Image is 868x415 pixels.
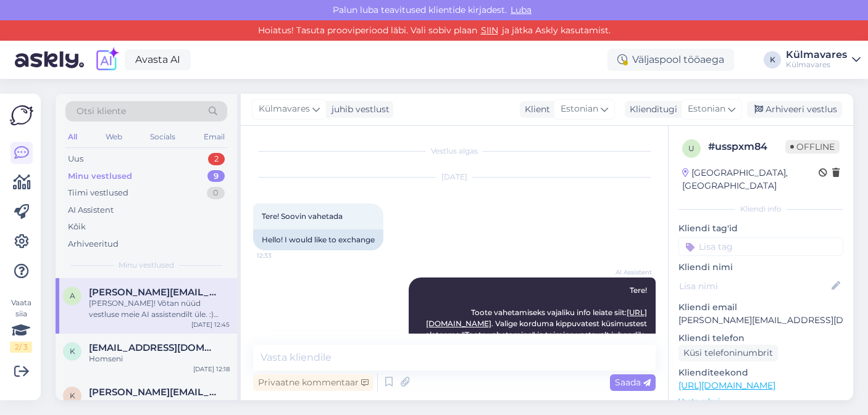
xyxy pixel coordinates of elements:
div: Küsi telefoninumbrit [678,345,778,361]
span: K [70,391,75,400]
div: Email [201,129,227,145]
p: Vaata edasi ... [678,396,843,407]
p: Kliendi nimi [678,261,843,274]
span: AI Assistent [606,268,652,277]
div: K [764,51,781,68]
div: Arhiveeritud [68,238,119,250]
a: [URL][DOMAIN_NAME] [678,380,775,391]
div: Socials [148,129,178,145]
div: 2 [208,153,225,165]
span: Estonian [688,102,725,116]
span: Otsi kliente [77,105,126,118]
p: Kliendi email [678,301,843,314]
span: u [688,144,695,153]
div: [DATE] 12:45 [191,320,230,329]
a: SIIN [477,25,502,36]
div: Tiimi vestlused [68,187,128,199]
div: [DATE] 12:18 [193,364,230,374]
div: Külmavares [786,50,847,60]
a: KülmavaresKülmavares [786,50,861,70]
p: [PERSON_NAME][EMAIL_ADDRESS][DOMAIN_NAME] [678,314,843,327]
div: Klienditugi [625,103,677,116]
div: Uus [68,153,83,165]
div: All [65,129,80,145]
span: Tere! Toote vahetamiseks vajaliku info leiate siit: . Valige korduma kippuvatest küsimustest alat... [425,286,649,361]
img: explore-ai [94,47,120,73]
span: Offline [785,140,840,154]
div: # usspxm84 [708,139,785,154]
span: kart@trofee.ee [89,342,217,353]
div: Kõik [68,221,86,233]
div: Homseni [89,353,230,364]
div: Minu vestlused [68,170,132,183]
div: [PERSON_NAME]! Võtan nüüd vestluse meie AI assistendilt üle. :) Saame teie tellimuse ilusti ümber... [89,298,230,320]
input: Lisa tag [678,237,843,256]
div: [DATE] [253,171,656,183]
div: Vestlus algas [253,146,656,157]
div: Arhiveeri vestlus [747,101,842,118]
span: Krista.viplepik@gmail.com [89,387,217,398]
div: juhib vestlust [327,103,390,116]
div: 0 [207,187,225,199]
p: Kliendi tag'id [678,222,843,235]
div: Väljaspool tööaega [607,49,734,71]
span: Luba [507,4,535,15]
p: Klienditeekond [678,366,843,379]
span: a [70,291,75,300]
span: anne.ojaaru@gmail.com [89,287,217,298]
div: AI Assistent [68,204,114,216]
span: Estonian [561,102,598,116]
div: Privaatne kommentaar [253,374,373,391]
div: [GEOGRAPHIC_DATA], [GEOGRAPHIC_DATA] [682,166,819,192]
div: Kliendi info [678,203,843,215]
span: Saada [615,377,651,388]
p: Kliendi telefon [678,332,843,345]
span: Minu vestlused [119,260,174,271]
img: Askly Logo [10,104,33,127]
div: Vaata siia [10,297,32,353]
div: Web [103,129,125,145]
div: Hello! I would like to exchange [253,229,383,250]
div: Klient [520,103,550,116]
span: 12:33 [257,251,303,260]
div: 9 [207,170,225,183]
div: Külmavares [786,60,847,70]
input: Lisa nimi [679,279,829,293]
span: k [70,347,75,356]
span: Külmavares [259,102,310,116]
div: 2 / 3 [10,342,32,353]
span: Tere! Soovin vahetada [262,212,343,221]
a: Avasta AI [125,49,191,70]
